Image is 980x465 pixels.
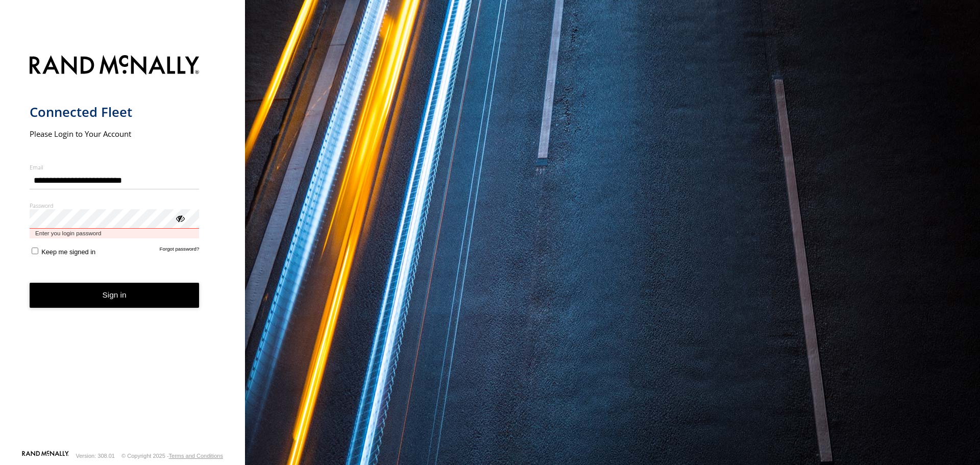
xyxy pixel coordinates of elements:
span: Enter you login password [30,229,200,238]
a: Visit our Website [22,451,69,461]
form: main [30,49,216,450]
a: Terms and Conditions [169,453,223,459]
label: Password [30,202,200,209]
div: Version: 308.01 [76,453,115,459]
h2: Please Login to Your Account [30,129,200,139]
div: © Copyright 2025 - [121,453,223,459]
a: Forgot password? [160,246,200,256]
button: Sign in [30,283,200,308]
div: ViewPassword [175,213,185,223]
label: Email [30,163,200,171]
img: Rand McNally [30,53,200,79]
span: Keep me signed in [41,248,95,256]
input: Keep me signed in [32,248,38,254]
h1: Connected Fleet [30,104,200,120]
